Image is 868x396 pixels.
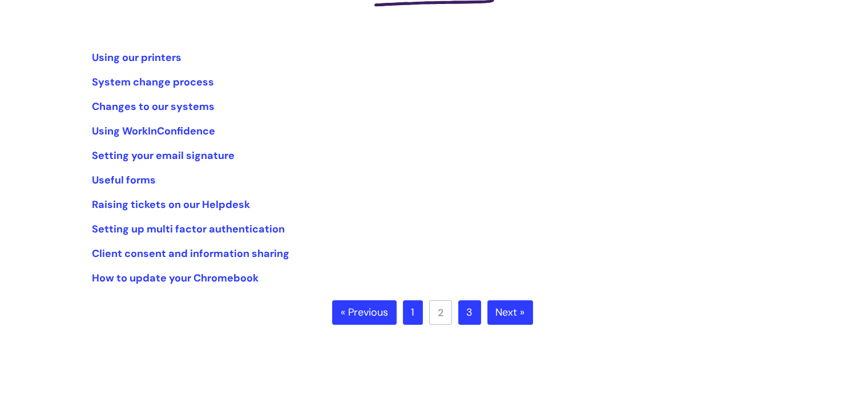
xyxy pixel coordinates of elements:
a: Changes to our systems [92,100,215,113]
a: 1 [403,300,423,325]
a: Setting your email signature [92,149,235,162]
a: 3 [458,300,481,325]
a: Raising tickets on our Helpdesk [92,198,250,211]
a: « Previous [332,300,397,325]
a: Using WorkInConfidence [92,124,215,138]
a: How to update your Chromebook [92,271,259,285]
a: Next » [487,300,533,325]
a: Using our printers [92,51,181,64]
a: 2 [429,300,452,325]
a: Client consent and information sharing [92,247,289,260]
a: System change process [92,75,214,89]
a: Useful forms [92,173,156,187]
a: Setting up multi factor authentication [92,222,285,236]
